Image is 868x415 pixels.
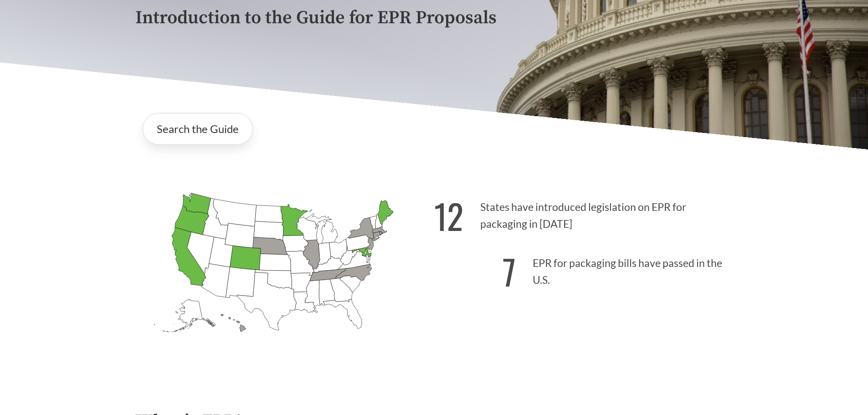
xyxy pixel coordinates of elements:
strong: 7 [503,246,516,297]
p: Introduction to the Guide for EPR Proposals [135,8,733,28]
p: States have introduced legislation on EPR for packaging in [DATE] [434,185,733,241]
p: EPR for packaging bills have passed in the U.S. [434,241,733,297]
a: Search the Guide [143,113,253,145]
strong: 12 [434,190,463,241]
